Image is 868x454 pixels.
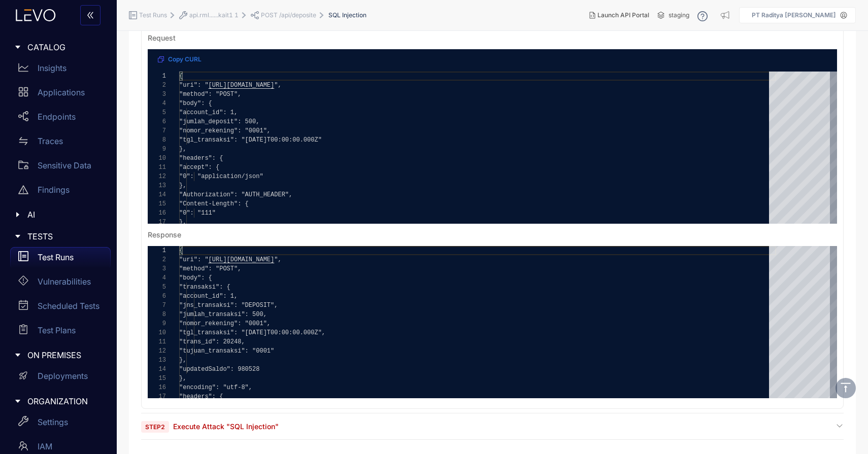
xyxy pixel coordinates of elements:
[148,374,166,383] div: 15
[179,265,241,272] span: "method": "POST",
[179,293,238,300] span: "account_id": 1,
[14,211,21,218] span: caret-right
[148,283,166,292] div: 5
[148,392,166,401] div: 17
[328,12,366,19] span: SQL Injection
[10,82,111,107] a: Applications
[179,191,292,198] span: "Authorization": "AUTH_HEADER",
[6,226,111,247] div: TESTS
[148,231,181,239] div: Response
[38,277,91,286] p: Vulnerabilities
[261,12,316,19] span: POST /api/deposite
[148,356,166,365] div: 13
[148,154,166,163] div: 10
[840,381,852,394] span: vertical-align-top
[148,292,166,301] div: 6
[148,108,166,117] div: 5
[18,136,28,146] span: swap
[179,155,223,162] span: "headers": {
[148,208,166,218] div: 16
[150,51,210,67] button: Copy CURL
[38,112,76,121] p: Endpoints
[179,164,219,171] span: "accept": {
[752,12,836,19] p: PT Raditya [PERSON_NAME]
[179,91,241,98] span: "method": "POST",
[10,296,111,320] a: Scheduled Tests
[6,37,111,58] div: CATALOG
[148,190,166,199] div: 14
[14,233,21,240] span: caret-right
[6,391,111,412] div: ORGANIZATION
[10,155,111,180] a: Sensitive Data
[148,81,166,90] div: 2
[38,136,63,146] p: Traces
[38,301,99,310] p: Scheduled Tests
[179,182,186,189] span: },
[10,412,111,436] a: Settings
[18,185,28,195] span: warning
[179,366,259,373] span: "updatedSaldo": 980528
[10,58,111,82] a: Insights
[38,161,91,170] p: Sensitive Data
[148,126,166,135] div: 7
[10,107,111,131] a: Endpoints
[148,72,166,81] div: 1
[179,146,186,153] span: },
[14,398,21,405] span: caret-right
[168,56,202,63] span: Copy CURL
[209,82,275,89] span: [URL][DOMAIN_NAME]
[27,232,103,241] span: TESTS
[38,417,68,427] p: Settings
[179,384,252,391] span: "encoding": "utf-8",
[38,253,74,262] p: Test Runs
[27,351,103,360] span: ON PREMISES
[10,366,111,391] a: Deployments
[148,264,166,273] div: 3
[14,352,21,359] span: caret-right
[179,72,180,81] textarea: Editor content;Press Alt+F1 for Accessibility Options.
[6,204,111,225] div: AI
[274,82,281,89] span: ",
[179,284,230,291] span: "transaksi": {
[179,219,186,226] span: },
[10,247,111,271] a: Test Runs
[179,256,209,263] span: "uri": "
[179,320,271,327] span: "nomor_rekening": "0001",
[148,328,166,337] div: 10
[38,371,88,380] p: Deployments
[10,320,111,344] a: Test Plans
[27,397,103,406] span: ORGANIZATION
[139,12,167,19] span: Test Runs
[173,422,279,431] span: Execute Attack "SQL Injection"
[148,218,166,227] div: 17
[148,99,166,108] div: 4
[86,11,94,20] span: double-left
[148,135,166,145] div: 8
[179,247,183,254] span: {
[179,302,278,309] span: "jns_transaksi": "DEPOSIT",
[27,210,103,219] span: AI
[148,255,166,264] div: 2
[179,173,263,180] span: "0": "application/json"
[209,256,275,263] span: [URL][DOMAIN_NAME]
[38,326,76,335] p: Test Plans
[148,383,166,392] div: 16
[38,442,52,451] p: IAM
[80,5,101,25] button: double-left
[18,441,28,451] span: team
[669,12,689,19] span: staging
[179,100,212,107] span: "body": {
[179,274,212,282] span: "body": {
[581,7,657,23] button: Launch API Portal
[179,246,180,255] textarea: Editor content;Press Alt+F1 for Accessibility Options.
[148,199,166,208] div: 15
[148,172,166,181] div: 12
[189,12,239,19] span: api.rml......kait1 1
[179,338,245,345] span: "trans_id": 20248,
[10,180,111,204] a: Findings
[148,273,166,283] div: 4
[148,319,166,328] div: 9
[179,347,274,355] span: "tujuan_transaksi": "0001"
[38,88,85,97] p: Applications
[179,200,249,207] span: "Content-Length": {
